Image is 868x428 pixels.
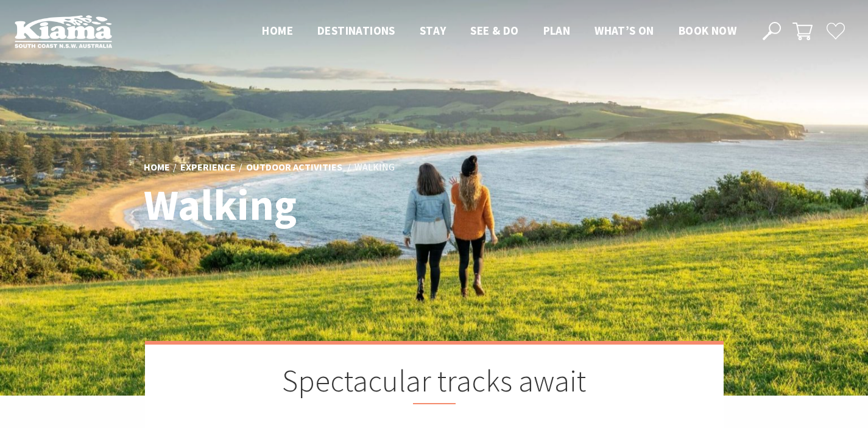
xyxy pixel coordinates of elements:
h1: Walking [144,181,488,228]
li: Walking [355,160,395,175]
span: What’s On [595,23,654,38]
span: Destinations [317,23,395,38]
a: Outdoor Activities [246,161,342,174]
a: Home [144,161,170,174]
span: Home [262,23,293,38]
span: Stay [420,23,446,38]
span: See & Do [470,23,518,38]
img: Kiama Logo [15,15,112,48]
nav: Main Menu [250,21,749,41]
a: Experience [180,161,236,174]
h2: Spectacular tracks await [206,363,663,404]
span: Book now [679,23,736,38]
span: Plan [543,23,571,38]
